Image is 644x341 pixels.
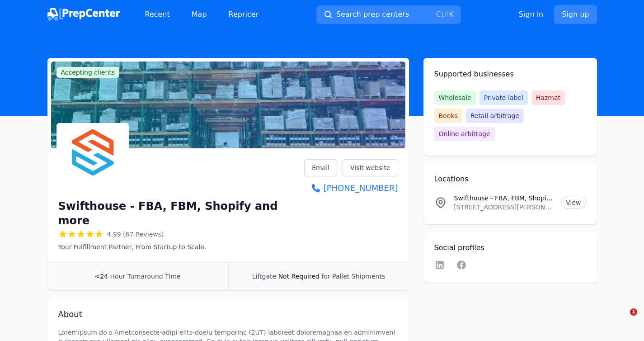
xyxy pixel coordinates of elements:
[561,197,586,208] a: View
[252,273,276,280] span: Liftgate
[316,5,461,24] button: Search prep centersCtrlK
[321,273,385,280] span: for Pallet Shipments
[434,242,586,253] h2: Social profiles
[454,194,554,203] p: Swifthouse - FBA, FBM, Shopify and more Location
[630,308,637,316] span: 1
[434,109,462,123] span: Books
[138,5,177,24] a: Recent
[184,5,214,24] a: Map
[56,67,120,78] span: Accepting clients
[107,230,164,239] span: 4.99 (67 Reviews)
[531,90,565,105] span: Hazmat
[304,159,337,176] a: Email
[436,10,449,19] kbd: Ctrl
[434,69,586,80] h2: Supported businesses
[58,308,398,321] h2: About
[434,90,476,105] span: Wholesale
[221,5,266,24] a: Repricer
[336,9,409,20] span: Search prep centers
[58,242,305,251] p: Your Fulfillment Partner, From Startup to Scale.
[278,273,320,280] span: Not Required
[58,125,127,194] img: Swifthouse - FBA, FBM, Shopify and more
[110,273,181,280] span: Hour Turnaround Time
[434,174,586,185] h2: Locations
[304,182,398,194] a: [PHONE_NUMBER]
[47,8,120,21] img: PrepCenter
[343,159,398,176] a: Visit website
[554,5,597,24] a: Sign up
[519,9,544,20] a: Sign in
[454,203,554,212] p: [STREET_ADDRESS][PERSON_NAME][US_STATE]
[479,90,528,105] span: Private label
[434,127,495,141] span: Online arbitrage
[95,273,108,280] span: <24
[449,10,454,19] kbd: K
[611,308,633,330] iframe: Intercom live chat
[58,199,305,228] h1: Swifthouse - FBA, FBM, Shopify and more
[466,109,524,123] span: Retail arbitrage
